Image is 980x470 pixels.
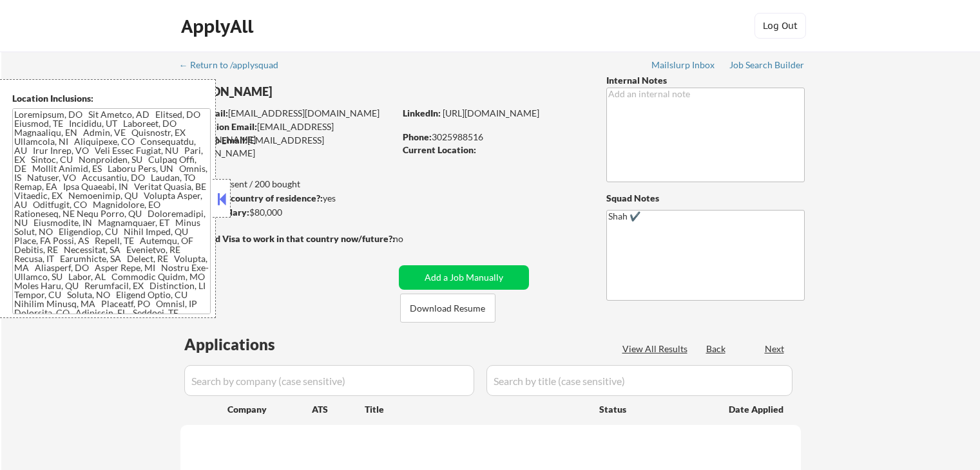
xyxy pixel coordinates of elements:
[403,131,585,144] div: 3025988516
[403,131,432,142] strong: Phone:
[180,193,323,203] strong: Can work in country of residence?:
[651,61,716,70] div: Mailslurp Inbox
[12,92,211,105] div: Location Inclusions:
[365,403,587,416] div: Title
[443,108,539,118] a: [URL][DOMAIN_NAME]
[403,108,441,118] strong: LinkedIn:
[754,13,806,39] button: Log Out
[181,15,257,37] div: ApplyAll
[227,403,312,416] div: Company
[179,61,291,70] div: ← Return to /applysquad
[729,61,805,70] div: Job Search Builder
[403,144,476,155] strong: Current Location:
[393,232,430,245] div: no
[606,192,805,205] div: Squad Notes
[180,134,394,159] div: [EMAIL_ADDRESS][DOMAIN_NAME]
[486,365,793,396] input: Search by title (case sensitive)
[180,178,394,191] div: 142 sent / 200 bought
[180,192,390,205] div: yes
[651,60,716,73] a: Mailslurp Inbox
[765,343,785,355] div: Next
[729,60,805,73] a: Job Search Builder
[184,337,312,352] div: Applications
[706,343,727,355] div: Back
[180,233,395,244] strong: Will need Visa to work in that country now/future?:
[179,60,291,73] a: ← Return to /applysquad
[729,403,785,416] div: Date Applied
[400,294,495,323] button: Download Resume
[184,365,474,396] input: Search by company (case sensitive)
[312,403,365,416] div: ATS
[599,397,710,420] div: Status
[606,74,805,87] div: Internal Notes
[399,265,529,290] button: Add a Job Manually
[180,206,394,219] div: $80,000
[181,107,394,120] div: [EMAIL_ADDRESS][DOMAIN_NAME]
[180,84,445,100] div: [PERSON_NAME]
[622,343,691,355] div: View All Results
[181,120,394,146] div: [EMAIL_ADDRESS][DOMAIN_NAME]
